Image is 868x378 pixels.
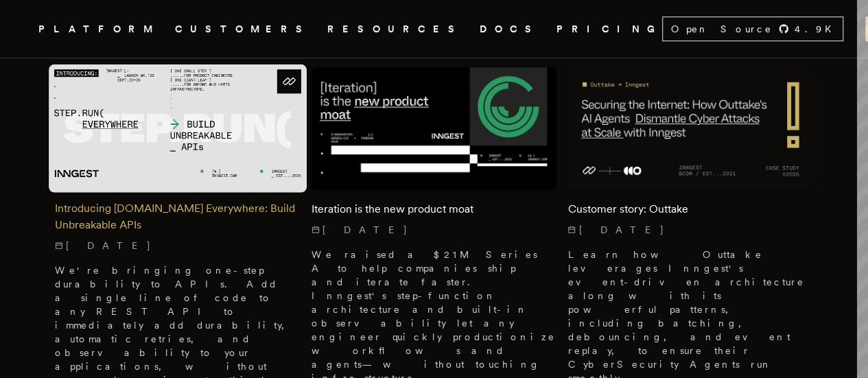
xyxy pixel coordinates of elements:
span: 4.9 K [795,22,840,36]
span: Open Source [671,22,773,36]
button: RESOURCES [327,21,463,38]
button: PLATFORM [38,21,159,38]
p: [DATE] [312,223,557,237]
img: Featured image for Introducing Step.Run Everywhere: Build Unbreakable APIs blog post [49,64,307,193]
a: PRICING [556,21,662,38]
a: CUSTOMERS [175,21,311,38]
p: [DATE] [55,239,301,252]
h2: Customer story: Outtake [567,201,813,217]
p: [DATE] [567,223,813,237]
a: DOCS [480,21,540,38]
img: Featured image for Iteration is the new product moat blog post [312,67,557,190]
img: Featured image for Customer story: Outtake blog post [567,67,813,190]
h2: Iteration is the new product moat [312,201,557,217]
h2: Introducing [DOMAIN_NAME] Everywhere: Build Unbreakable APIs [55,200,301,233]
